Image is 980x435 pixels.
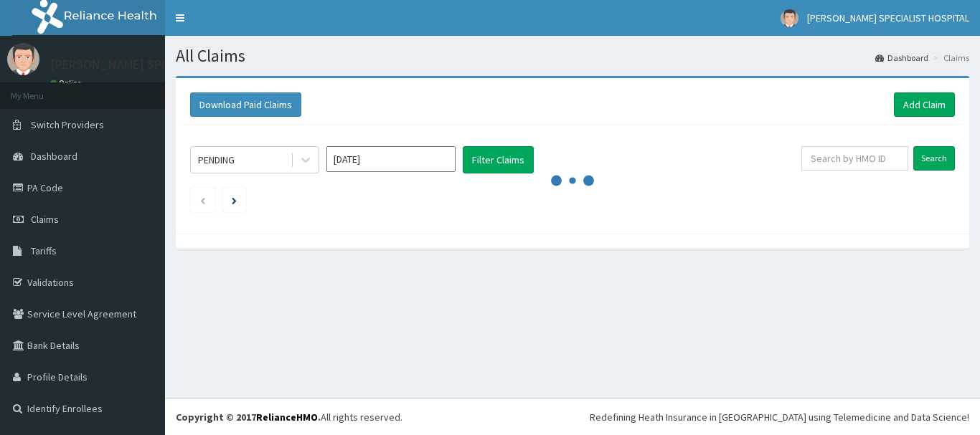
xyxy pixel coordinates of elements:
[176,47,969,65] h1: All Claims
[31,213,59,226] span: Claims
[875,52,928,64] a: Dashboard
[894,92,955,117] a: Add Claim
[590,410,969,424] div: Redefining Heath Insurance in [GEOGRAPHIC_DATA] using Telemedicine and Data Science!
[199,193,206,206] a: Previous page
[463,146,534,173] button: Filter Claims
[913,146,955,171] input: Search
[551,159,594,202] svg: audio-loading
[256,411,318,424] a: RelianceHMO
[807,11,969,24] span: [PERSON_NAME] SPECIALIST HOSPITAL
[930,52,969,64] li: Claims
[176,411,321,424] strong: Copyright © 2017 .
[781,9,798,27] img: User Image
[31,244,57,257] span: Tariffs
[50,58,270,71] p: [PERSON_NAME] SPECIALIST HOSPITAL
[7,43,39,75] img: User Image
[31,150,77,163] span: Dashboard
[50,78,85,88] a: Online
[801,146,908,171] input: Search by HMO ID
[31,118,104,131] span: Switch Providers
[232,193,237,206] a: Next page
[198,153,235,167] div: PENDING
[190,92,301,117] button: Download Paid Claims
[326,146,456,172] input: Select Month and Year
[165,398,980,435] footer: All rights reserved.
